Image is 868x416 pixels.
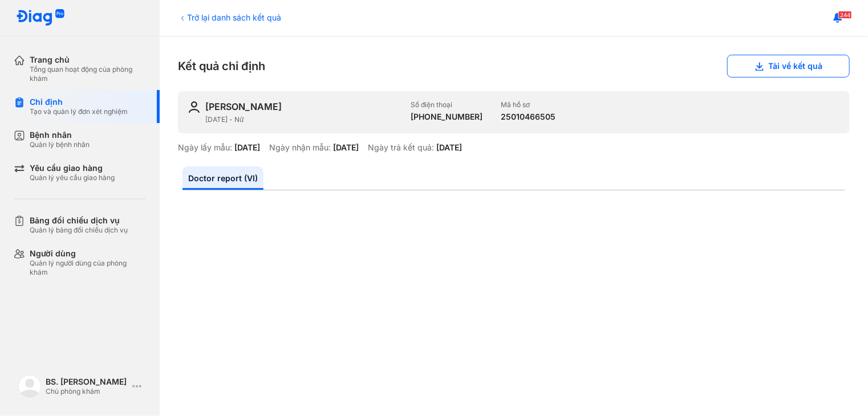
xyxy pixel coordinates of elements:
[269,142,331,153] div: Ngày nhận mẫu:
[30,107,128,116] div: Tạo và quản lý đơn xét nghiệm
[30,215,128,226] div: Bảng đối chiếu dịch vụ
[46,377,128,387] div: BS. [PERSON_NAME]
[501,112,555,122] div: 25010466505
[187,100,201,114] img: user-icon
[30,163,115,173] div: Yêu cầu giao hàng
[18,375,41,398] img: logo
[30,130,90,140] div: Bệnh nhân
[30,140,90,149] div: Quản lý bệnh nhân
[333,142,359,153] div: [DATE]
[205,115,401,124] div: [DATE] - Nữ
[16,9,65,27] img: logo
[178,55,850,78] div: Kết quả chỉ định
[30,259,146,277] div: Quản lý người dùng của phòng khám
[30,65,146,83] div: Tổng quan hoạt động của phòng khám
[411,100,482,109] div: Số điện thoại
[30,173,115,182] div: Quản lý yêu cầu giao hàng
[30,97,128,107] div: Chỉ định
[178,11,281,23] div: Trở lại danh sách kết quả
[30,226,128,235] div: Quản lý bảng đối chiếu dịch vụ
[411,112,482,122] div: [PHONE_NUMBER]
[436,142,462,153] div: [DATE]
[30,55,146,65] div: Trang chủ
[501,100,555,109] div: Mã hồ sơ
[178,142,232,153] div: Ngày lấy mẫu:
[838,11,852,19] span: 244
[234,142,260,153] div: [DATE]
[46,387,128,396] div: Chủ phòng khám
[30,248,146,259] div: Người dùng
[727,55,850,78] button: Tải về kết quả
[182,166,263,190] a: Doctor report (VI)
[368,142,434,153] div: Ngày trả kết quả:
[205,100,282,113] div: [PERSON_NAME]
